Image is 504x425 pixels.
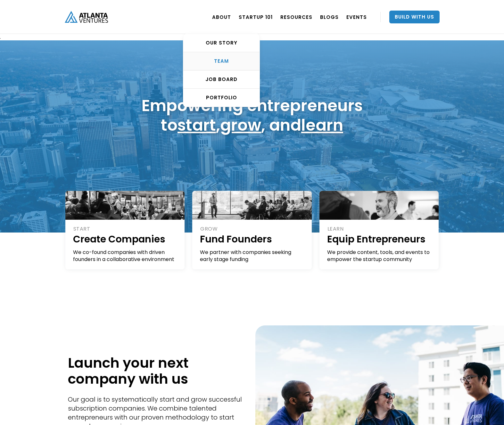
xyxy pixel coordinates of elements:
[178,114,216,136] a: start
[239,8,273,26] a: Startup 101
[327,233,432,246] h1: Equip Entrepreneurs
[200,249,305,263] div: We partner with companies seeking early stage funding
[183,40,260,46] div: OUR STORY
[183,89,260,107] a: PORTFOLIO
[319,191,439,269] a: LEARNEquip EntrepreneursWe provide content, tools, and events to empower the startup community
[183,76,260,83] div: Job Board
[73,233,178,246] h1: Create Companies
[200,225,305,233] div: GROW
[68,355,246,387] h1: Launch your next company with us
[192,191,312,269] a: GROWFund FoundersWe partner with companies seeking early stage funding
[183,70,260,89] a: Job Board
[301,114,343,136] a: learn
[346,8,367,26] a: EVENTS
[320,8,339,26] a: BLOGS
[73,225,178,233] div: START
[200,233,305,246] h1: Fund Founders
[65,191,185,269] a: STARTCreate CompaniesWe co-found companies with driven founders in a collaborative environment
[327,225,432,233] div: LEARN
[183,52,260,70] a: TEAM
[183,58,260,64] div: TEAM
[183,34,260,52] a: OUR STORY
[212,8,231,26] a: ABOUT
[183,94,260,101] div: PORTFOLIO
[220,114,261,136] a: grow
[280,8,312,26] a: RESOURCES
[73,249,178,263] div: We co-found companies with driven founders in a collaborative environment
[142,96,363,135] h1: Empowering entrepreneurs to , , and
[327,249,432,263] div: We provide content, tools, and events to empower the startup community
[389,11,440,23] a: Build With Us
